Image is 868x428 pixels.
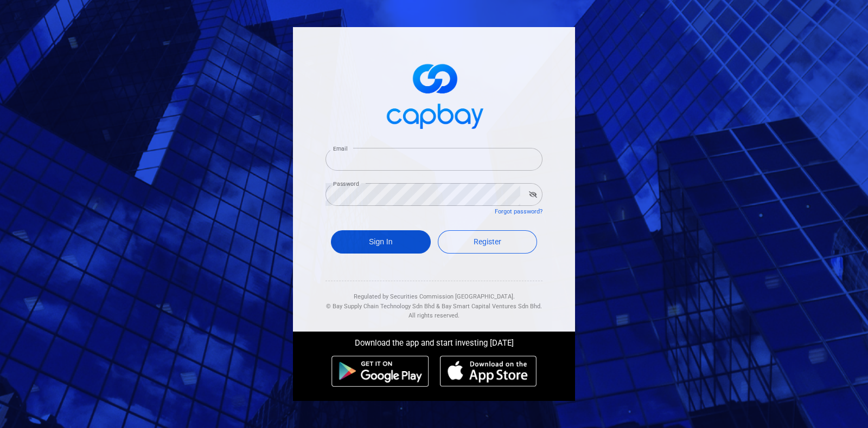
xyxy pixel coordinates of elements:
div: Download the app and start investing [DATE] [285,332,583,350]
div: Regulated by Securities Commission [GEOGRAPHIC_DATA]. & All rights reserved. [325,281,542,321]
span: Register [474,237,501,246]
img: android [331,355,429,387]
a: Forgot password? [495,208,542,215]
span: Bay Smart Capital Ventures Sdn Bhd. [442,303,542,310]
label: Password [333,180,359,188]
a: Register [438,230,538,254]
img: ios [440,355,537,387]
span: © Bay Supply Chain Technology Sdn Bhd [326,303,435,310]
button: Sign In [331,230,431,254]
label: Email [333,145,347,153]
img: logo [380,54,488,135]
